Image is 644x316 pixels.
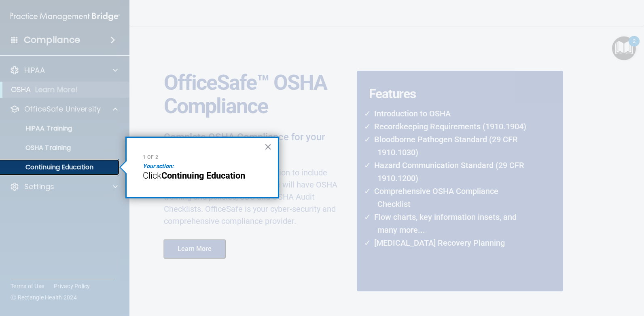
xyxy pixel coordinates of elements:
[143,154,262,161] p: 1 of 2
[161,171,245,181] strong: Continuing Education
[264,140,272,153] button: Close
[143,163,174,169] em: Your action:
[5,163,116,171] p: Continuing Education
[143,171,161,181] span: Click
